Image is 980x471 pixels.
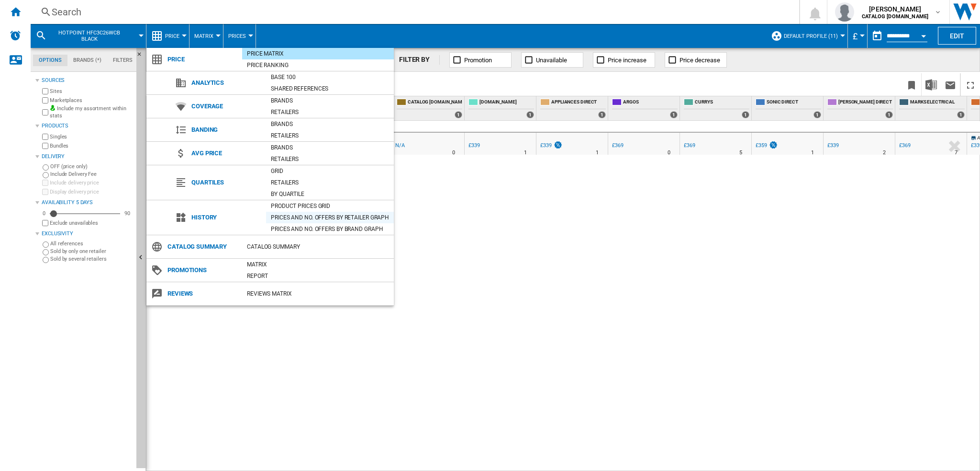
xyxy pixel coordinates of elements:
div: Retailers [266,178,394,187]
span: Price [163,53,242,66]
span: Reviews [163,287,242,300]
div: Base 100 [266,72,394,82]
div: Prices and No. offers by retailer graph [266,213,394,222]
span: Analytics [187,76,266,90]
div: Retailers [266,107,394,117]
span: History [187,211,266,224]
div: Brands [266,143,394,152]
div: Retailers [266,154,394,164]
div: Retailers [266,131,394,140]
div: Price Ranking [242,60,394,70]
div: Report [242,271,394,281]
div: REVIEWS Matrix [242,289,394,299]
div: Shared references [266,84,394,93]
div: Brands [266,119,394,129]
span: Coverage [187,100,266,113]
div: Prices and No. offers by brand graph [266,224,394,234]
span: Promotions [163,264,242,277]
span: Banding [187,123,266,137]
span: Catalog Summary [163,240,242,253]
span: Quartiles [187,176,266,189]
span: Avg price [187,147,266,160]
div: Catalog Summary [242,242,394,252]
div: Product prices grid [266,201,394,211]
div: Price Matrix [242,49,394,58]
div: By quartile [266,189,394,199]
div: Grid [266,166,394,176]
div: Brands [266,96,394,105]
div: Matrix [242,260,394,269]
